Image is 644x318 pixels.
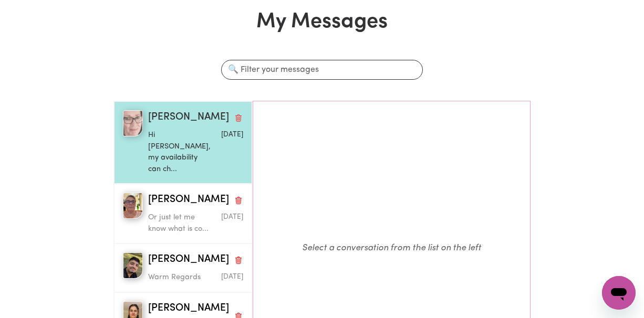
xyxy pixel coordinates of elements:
[148,212,212,235] p: Or just let me know what is co...
[123,193,143,219] img: Sharon S
[302,243,481,252] em: Select a conversation from the list on the left
[114,184,252,243] button: Sharon S[PERSON_NAME]Delete conversationOr just let me know what is co...Message sent on Septembe...
[114,101,252,184] button: Clare W[PERSON_NAME]Delete conversationHi [PERSON_NAME], my availability can ch...Message sent on...
[221,60,423,80] input: 🔍 Filter your messages
[234,253,243,267] button: Delete conversation
[221,214,243,220] span: Message sent on September 5, 2025
[114,243,252,292] button: Faisal A[PERSON_NAME]Delete conversationWarm RegardsMessage sent on September 5, 2025
[234,111,243,125] button: Delete conversation
[234,194,243,207] button: Delete conversation
[148,110,229,125] span: [PERSON_NAME]
[148,130,212,175] p: Hi [PERSON_NAME], my availability can ch...
[221,273,243,280] span: Message sent on September 5, 2025
[123,110,143,136] img: Clare W
[123,252,143,279] img: Faisal A
[148,252,229,268] span: [PERSON_NAME]
[113,9,530,35] h1: My Messages
[221,131,243,138] span: Message sent on September 0, 2025
[148,272,212,283] p: Warm Regards
[602,276,636,310] iframe: Button to launch messaging window
[148,193,229,208] span: [PERSON_NAME]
